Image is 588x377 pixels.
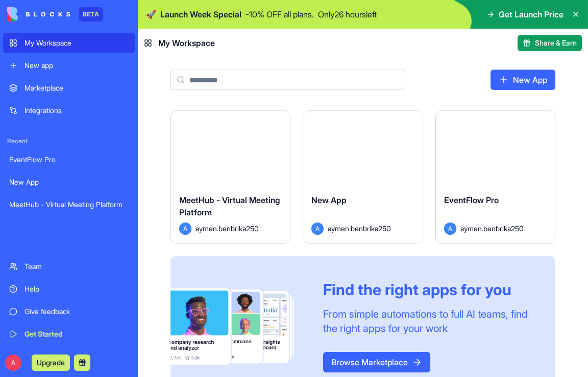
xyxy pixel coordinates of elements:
[195,223,259,234] span: aymen.benbrika250
[518,35,582,51] button: Share & Earn
[323,307,531,336] div: From simple automations to full AI teams, find the right apps for your work
[32,354,70,371] button: Upgrade
[24,60,129,71] div: New app
[303,110,423,243] a: New AppAaymen.benbrika250
[3,256,135,277] a: Team
[3,172,135,192] a: New App
[24,306,129,317] div: Give feedback
[318,8,377,20] p: Only 26 hours left
[24,261,129,272] div: Team
[535,38,577,48] span: Share & Earn
[323,352,430,372] a: Browse Marketplace
[24,38,129,48] div: My Workspace
[3,33,135,53] a: My Workspace
[3,279,135,299] a: Help
[9,154,129,165] div: EventFlow Pro
[3,301,135,322] a: Give feedback
[3,149,135,170] a: EventFlow Pro
[444,223,456,235] span: A
[179,195,280,217] span: MeetHub - Virtual Meeting Platform
[24,329,129,339] div: Get Started
[7,7,70,21] img: logo
[323,280,531,299] div: Find the right apps for you
[170,110,290,243] a: MeetHub - Virtual Meeting PlatformAaymen.benbrika250
[491,70,555,90] a: New App
[311,195,347,205] span: New App
[499,8,563,20] span: Get Launch Price
[3,194,135,215] a: MeetHub - Virtual Meeting Platform
[9,199,129,210] div: MeetHub - Virtual Meeting Platform
[146,8,156,20] span: 🚀
[460,223,524,234] span: aymen.benbrika250
[32,357,70,367] a: Upgrade
[160,8,241,20] span: Launch Week Special
[3,55,135,76] a: New app
[435,110,555,243] a: EventFlow ProAaymen.benbrika250
[311,223,324,235] span: A
[444,195,499,205] span: EventFlow Pro
[24,105,129,116] div: Integrations
[3,100,135,121] a: Integrations
[7,7,103,21] a: BETA
[24,284,129,294] div: Help
[246,8,314,20] p: - 10 % OFF all plans.
[158,37,215,49] span: My Workspace
[3,137,135,145] span: Recent
[9,177,129,187] div: New App
[179,223,191,235] span: A
[3,324,135,344] a: Get Started
[328,223,391,234] span: aymen.benbrika250
[24,83,129,93] div: Marketplace
[79,7,103,21] div: BETA
[3,78,135,98] a: Marketplace
[5,354,21,371] span: A
[170,288,307,365] img: Frame_181_egmpey.png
